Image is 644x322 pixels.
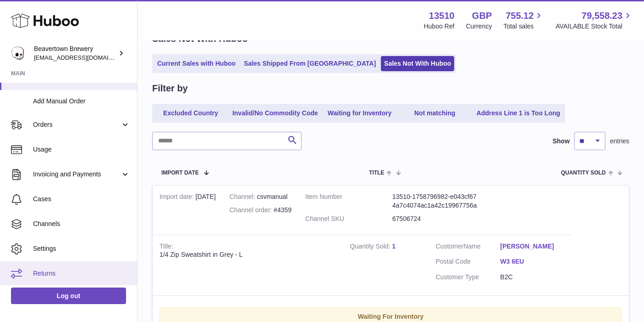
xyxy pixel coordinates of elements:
a: [PERSON_NAME] [500,242,565,251]
a: Invalid/No Commodity Code [229,106,321,121]
dt: Name [436,242,501,253]
span: 79,558.23 [582,10,622,22]
span: Add Manual Order [33,97,130,106]
div: csvmanual [230,192,292,201]
dt: Customer Type [436,273,501,282]
a: Not matching [398,106,472,121]
a: Excluded Country [154,106,227,121]
div: #4359 [230,206,292,215]
dd: B2C [500,273,565,282]
span: Title [369,170,384,176]
a: Address Line 1 is Too Long [473,106,564,121]
a: Waiting for Inventory [323,106,396,121]
img: aoife@beavertownbrewery.co.uk [11,46,25,60]
span: Total sales [503,22,544,31]
span: Returns [33,269,130,278]
dd: 13510-1758796982-e043cf674a7c4074ac1a42c19967756a [392,192,479,210]
div: Beavertown Brewery [34,45,116,62]
a: 79,558.23 AVAILABLE Stock Total [556,10,633,31]
a: Current Sales with Huboo [154,56,239,71]
strong: GBP [472,10,492,22]
a: W3 6EU [500,257,565,266]
span: Invoicing and Payments [33,170,121,179]
span: AVAILABLE Stock Total [556,22,633,31]
label: Show [553,137,570,146]
div: Currency [466,22,492,31]
a: Sales Not With Huboo [381,56,454,71]
span: Channels [33,220,130,228]
strong: Quantity Sold [350,243,392,252]
strong: 13510 [429,10,455,22]
a: 755.12 Total sales [503,10,544,31]
span: Import date [161,170,199,176]
dt: Channel SKU [305,215,392,223]
div: 1/4 Zip Sweatshirt in Grey - L [160,250,336,259]
strong: Channel [230,193,257,203]
td: [DATE] [153,186,223,235]
a: Sales Shipped From [GEOGRAPHIC_DATA] [241,56,379,71]
div: Huboo Ref [424,22,455,31]
span: Quantity Sold [561,170,606,176]
a: Log out [11,288,126,304]
dt: Item Number [305,192,392,210]
span: 755.12 [506,10,534,22]
span: Settings [33,244,130,253]
dt: Postal Code [436,257,501,268]
strong: Waiting For Inventory [358,313,424,320]
span: Cases [33,195,130,203]
span: Customer [436,243,464,250]
strong: Channel order [230,206,274,216]
span: Orders [33,120,121,129]
strong: Title [160,243,173,252]
strong: Import date [160,193,196,203]
span: Usage [33,145,130,154]
span: entries [610,137,629,146]
h2: Filter by [152,82,188,95]
a: 1 [392,243,396,250]
span: [EMAIL_ADDRESS][DOMAIN_NAME] [34,54,135,61]
dd: 67506724 [392,215,479,223]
